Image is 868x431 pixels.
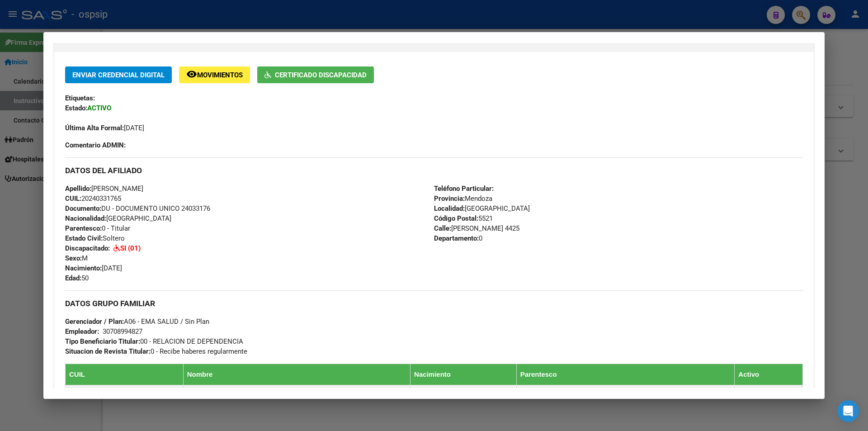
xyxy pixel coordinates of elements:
strong: Parentesco: [65,224,102,232]
span: Movimientos [197,71,243,79]
span: 0 - Recibe haberes regularmente [65,347,247,355]
strong: Localidad: [434,204,465,213]
strong: Provincia: [434,194,465,203]
span: [PERSON_NAME] [65,185,143,193]
span: 50 [65,274,89,282]
strong: Estado: [65,104,87,112]
span: A06 - EMA SALUD / Sin Plan [65,317,209,326]
span: [GEOGRAPHIC_DATA] [434,204,530,213]
strong: Código Postal: [434,214,478,223]
strong: Empleador: [65,327,99,336]
strong: Etiquetas: [65,94,95,102]
div: 30708994827 [103,327,142,336]
strong: Departamento: [434,234,479,242]
th: Parentesco [516,364,735,385]
td: 1 - Cónyuge [516,385,735,407]
strong: Calle: [434,224,451,232]
span: 00 - RELACION DE DEPENDENCIA [65,337,243,346]
strong: Comentario ADMIN: [65,141,126,149]
span: 0 - Titular [65,224,130,232]
button: Enviar Credencial Digital [65,66,172,83]
td: [DATE] [410,385,517,407]
span: [DATE] [65,264,122,272]
strong: Tipo Beneficiario Titular: [65,337,140,346]
strong: Gerenciador / Plan: [65,317,124,326]
span: M [65,254,88,262]
span: Soltero [65,234,125,242]
span: 20240331765 [65,194,121,203]
button: Movimientos [179,66,250,83]
th: Nombre [183,364,410,385]
span: 5521 [434,214,493,223]
button: Certificado Discapacidad [257,66,374,83]
span: DU - DOCUMENTO UNICO 24033176 [65,204,210,213]
td: GIROLA - [PERSON_NAME] [183,385,410,407]
span: [GEOGRAPHIC_DATA] [65,214,171,223]
span: Mendoza [434,194,492,203]
strong: Edad: [65,274,81,282]
mat-icon: remove_red_eye [186,69,197,80]
div: Open Intercom Messenger [837,400,859,422]
strong: Estado Civil: [65,234,103,242]
span: [PERSON_NAME] 4425 [434,224,519,232]
strong: Situacion de Revista Titular: [65,347,151,355]
span: 0 [434,234,482,242]
th: Activo [735,364,803,385]
span: [DATE] [65,124,144,132]
strong: Última Alta Formal: [65,124,124,132]
strong: Documento: [65,204,101,213]
h3: DATOS GRUPO FAMILIAR [65,298,803,308]
strong: SI (01) [120,244,141,252]
strong: ACTIVO [87,104,111,112]
th: CUIL [66,364,184,385]
th: Nacimiento [410,364,517,385]
strong: Nacionalidad: [65,214,106,223]
strong: Apellido: [65,185,91,193]
span: Certificado Discapacidad [275,71,367,79]
strong: Teléfono Particular: [434,185,494,193]
strong: Discapacitado: [65,244,110,252]
strong: Nacimiento: [65,264,102,272]
strong: Sexo: [65,254,82,262]
span: Enviar Credencial Digital [72,71,165,79]
h3: DATOS DEL AFILIADO [65,166,803,175]
strong: CUIL: [65,194,81,203]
